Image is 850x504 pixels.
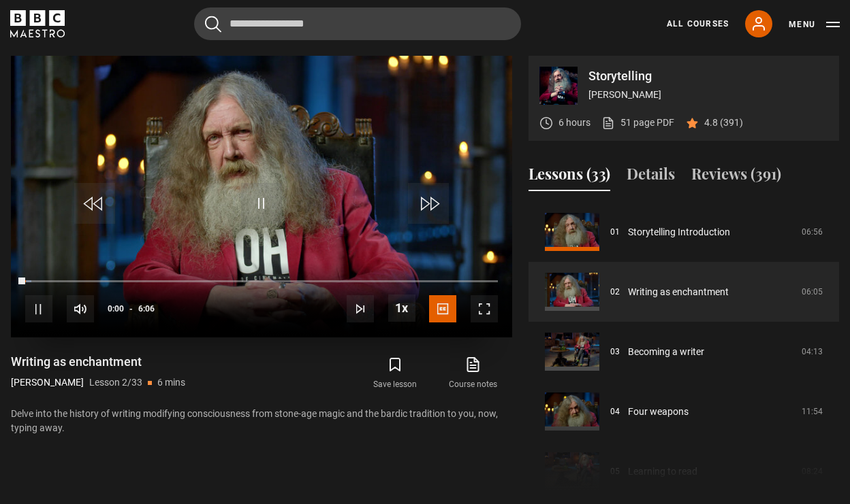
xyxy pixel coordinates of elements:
p: 6 mins [157,375,185,390]
a: Course notes [435,354,512,393]
p: Lesson 2/33 [89,375,142,390]
p: 4.8 (391) [704,116,743,130]
button: Details [627,163,675,191]
svg: BBC Maestro [10,10,65,37]
button: Toggle navigation [789,18,840,31]
a: Writing as enchantment [628,285,729,299]
a: 51 page PDF [601,116,674,130]
span: - [129,304,133,314]
a: Four weapons [628,405,689,419]
button: Captions [429,295,456,322]
video-js: Video Player [11,56,512,337]
input: Search [194,7,521,40]
button: Submit the search query [205,16,221,33]
button: Save lesson [356,354,434,393]
p: Storytelling [588,70,828,82]
div: Progress Bar [25,280,498,283]
a: Becoming a writer [628,345,704,359]
button: Next Lesson [347,295,374,322]
p: [PERSON_NAME] [11,375,84,390]
a: All Courses [667,18,729,30]
button: Mute [67,295,94,322]
button: Pause [25,295,52,322]
p: [PERSON_NAME] [588,88,828,102]
h1: Writing as enchantment [11,354,185,370]
button: Lessons (33) [529,163,610,191]
a: Storytelling Introduction [628,225,730,239]
button: Fullscreen [471,295,498,322]
button: Playback Rate [388,295,415,322]
button: Reviews (391) [691,163,781,191]
p: 6 hours [558,116,591,130]
p: Delve into the history of writing modifying consciousness from stone-age magic and the bardic tra... [11,407,512,435]
span: 0:00 [108,297,124,321]
span: 6:06 [138,297,155,321]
